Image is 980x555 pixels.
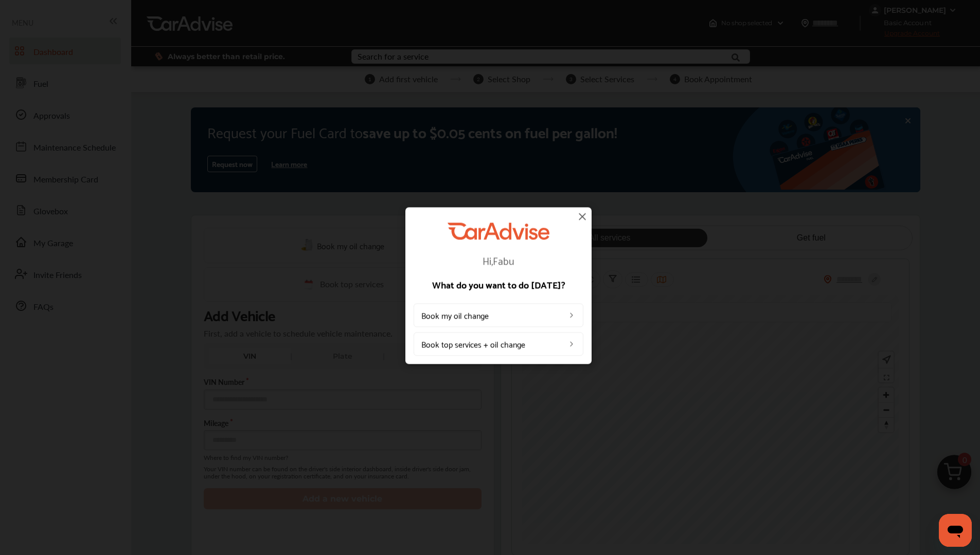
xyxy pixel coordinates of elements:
a: Book top services + oil change [414,332,583,356]
img: close-icon.a004319c.svg [576,210,589,223]
p: What do you want to do [DATE]? [414,280,583,289]
img: CarAdvise Logo [448,223,549,239]
img: left_arrow_icon.0f472efe.svg [567,340,576,348]
p: Hi, Fabu [414,255,583,266]
img: left_arrow_icon.0f472efe.svg [567,311,576,320]
iframe: Button to launch messaging window [939,514,972,547]
a: Book my oil change [414,304,583,327]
